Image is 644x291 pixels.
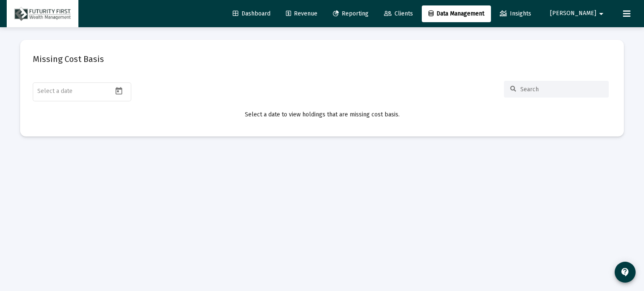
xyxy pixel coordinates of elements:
[13,5,72,22] img: Dashboard
[428,10,484,17] span: Data Management
[233,10,270,17] span: Dashboard
[37,88,113,95] input: Select a date
[384,10,413,17] span: Clients
[493,5,538,22] a: Insights
[540,5,616,22] button: [PERSON_NAME]
[550,10,596,17] span: [PERSON_NAME]
[226,5,277,22] a: Dashboard
[33,111,611,119] p: Select a date to view holdings that are missing cost basis.
[326,5,375,22] a: Reporting
[422,5,491,22] a: Data Management
[520,86,602,93] input: Search
[333,10,369,17] span: Reporting
[286,10,317,17] span: Revenue
[500,10,531,17] span: Insights
[33,52,104,66] h2: Missing Cost Basis
[377,5,420,22] a: Clients
[620,267,630,277] mat-icon: contact_support
[596,5,606,22] mat-icon: arrow_drop_down
[279,5,324,22] a: Revenue
[113,85,125,97] button: Open calendar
